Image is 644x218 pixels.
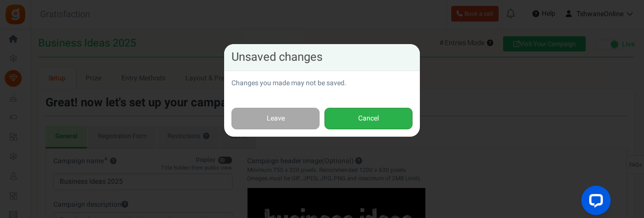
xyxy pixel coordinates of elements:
[324,108,413,130] button: Cancel
[231,78,413,88] p: Changes you made may not be saved.
[231,108,320,130] a: Leave
[231,51,413,63] h4: Unsaved changes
